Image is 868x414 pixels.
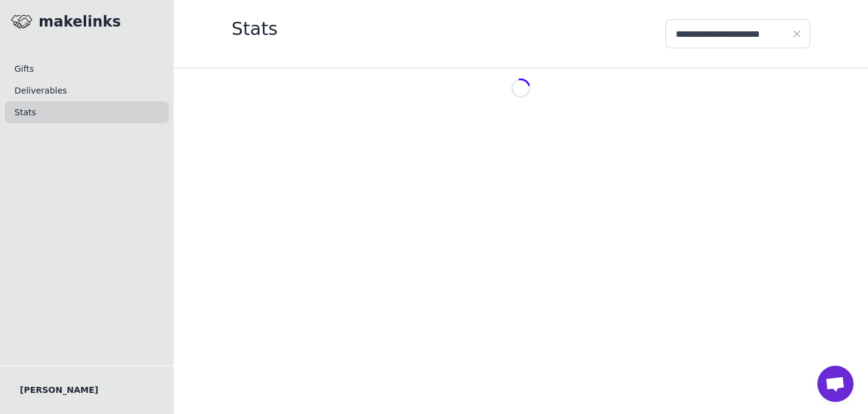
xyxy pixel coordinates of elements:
a: makelinksmakelinks [10,10,121,34]
a: Stats [5,101,169,123]
div: Stats [231,19,656,48]
a: Deliverables [5,80,169,101]
button: [PERSON_NAME] [10,375,108,404]
div: Open chat [817,366,854,402]
a: Gifts [5,58,169,80]
img: makelinks [10,10,34,34]
h1: makelinks [39,12,121,31]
